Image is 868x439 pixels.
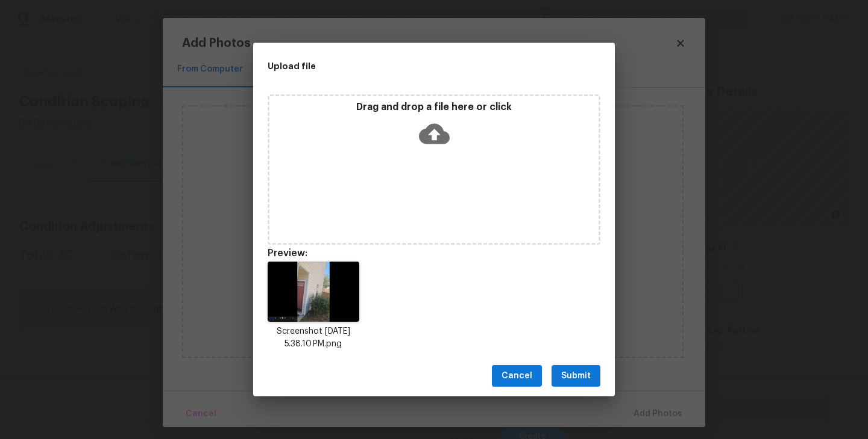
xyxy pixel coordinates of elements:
[268,60,546,73] h2: Upload file
[552,365,600,387] button: Submit
[502,369,532,384] span: Cancel
[492,365,542,387] button: Cancel
[561,369,591,384] span: Submit
[268,262,359,322] img: l8z08NuePc9lQAAAABJRU5ErkJggg==
[268,325,359,351] p: Screenshot [DATE] 5.38.10 PM.png
[269,101,599,114] p: Drag and drop a file here or click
